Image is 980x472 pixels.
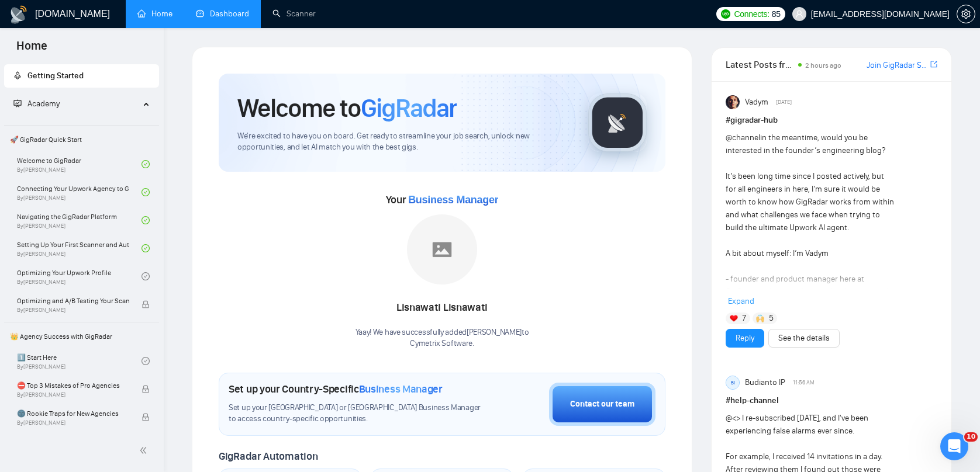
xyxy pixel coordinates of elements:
[219,450,318,463] span: GigRadar Automation
[27,99,60,109] span: Academy
[721,9,730,19] img: upwork-logo.png
[17,348,142,374] a: 1️⃣ Start HereBy[PERSON_NAME]
[142,300,150,308] span: lock
[356,327,529,349] div: Yaay! We have successfully added [PERSON_NAME] to
[745,376,785,389] span: Budianto IP
[17,179,142,205] a: Connecting Your Upwork Agency to GigRadarBy[PERSON_NAME]
[13,71,22,79] span: rocket
[142,188,150,196] span: check-circle
[17,380,129,391] span: ⛔ Top 3 Mistakes of Pro Agencies
[196,9,249,19] a: dashboardDashboard
[867,59,928,72] a: Join GigRadar Slack Community
[361,92,457,124] span: GigRadar
[17,235,142,261] a: Setting Up Your First Scanner and Auto-BidderBy[PERSON_NAME]
[386,193,499,206] span: Your
[734,8,769,20] span: Connects:
[5,128,158,151] span: 🚀 GigRadar Quick Start
[17,408,129,419] span: 🌚 Rookie Traps for New Agencies
[745,96,768,109] span: Vadym
[359,383,443,395] span: Business Manager
[142,160,150,168] span: check-circle
[237,92,457,124] h1: Welcome to
[778,332,830,345] a: See the details
[570,398,634,411] div: Contact our team
[142,216,150,224] span: check-circle
[356,338,529,349] p: Cymetrix Software .
[408,194,498,206] span: Business Manager
[772,8,781,20] span: 85
[229,402,485,425] span: Set up your [GEOGRAPHIC_DATA] or [GEOGRAPHIC_DATA] Business Manager to access country-specific op...
[17,295,129,307] span: Optimizing and A/B Testing Your Scanner for Better Results
[736,332,754,345] a: Reply
[142,385,150,393] span: lock
[142,357,150,365] span: check-circle
[142,272,150,280] span: check-circle
[726,114,937,127] h1: # gigradar-hub
[957,9,975,19] a: setting
[588,93,647,152] img: gigradar-logo.png
[726,95,740,109] img: Vadym
[17,307,129,314] span: By [PERSON_NAME]
[7,37,57,62] span: Home
[139,445,151,456] span: double-left
[964,432,978,442] span: 10
[9,5,28,24] img: logo
[13,99,22,107] span: fund-projection-screen
[17,419,129,426] span: By [PERSON_NAME]
[742,313,746,324] span: 7
[17,391,129,398] span: By [PERSON_NAME]
[142,413,150,421] span: lock
[27,71,84,81] span: Getting Started
[795,10,803,18] span: user
[726,376,739,389] div: BI
[13,99,60,109] span: Academy
[5,325,158,348] span: 👑 Agency Success with GigRadar
[930,59,937,70] a: export
[728,296,754,306] span: Expand
[940,432,968,460] iframe: Intercom live chat
[137,9,172,19] a: homeHome
[142,244,150,252] span: check-circle
[229,383,443,395] h1: Set up your Country-Specific
[768,329,840,348] button: See the details
[4,64,159,88] li: Getting Started
[17,151,142,177] a: Welcome to GigRadarBy[PERSON_NAME]
[793,377,815,388] span: 11:56 AM
[17,263,142,289] a: Optimizing Your Upwork ProfileBy[PERSON_NAME]
[726,133,760,143] span: @channel
[726,329,764,348] button: Reply
[549,383,655,426] button: Contact our team
[726,57,795,72] span: Latest Posts from the GigRadar Community
[769,313,774,324] span: 5
[957,5,975,23] button: setting
[356,298,529,318] div: Lisnawati Lisnawati
[805,61,841,70] span: 2 hours ago
[756,314,764,322] img: 🙌
[272,9,316,19] a: searchScanner
[957,9,975,19] span: setting
[17,207,142,233] a: Navigating the GigRadar PlatformBy[PERSON_NAME]
[730,314,738,322] img: ❤️
[407,214,477,284] img: placeholder.png
[776,97,792,107] span: [DATE]
[726,394,937,407] h1: # help-channel
[237,131,570,153] span: We're excited to have you on board. Get ready to streamline your job search, unlock new opportuni...
[930,60,937,69] span: export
